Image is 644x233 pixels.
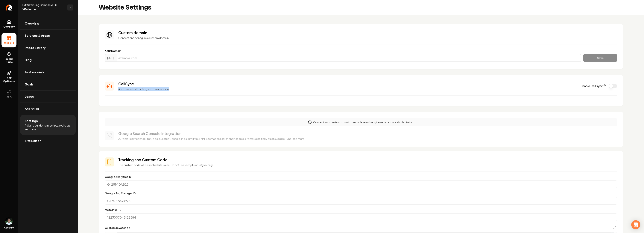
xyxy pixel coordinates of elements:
[99,4,151,11] h2: Website Settings
[118,131,305,136] h3: Google Search Console Integration
[20,135,76,147] a: Site Editor
[105,192,136,195] label: Google Tag Manager ID
[105,197,617,205] input: GTM-5Z83D92K
[5,96,13,99] span: SEO
[5,217,13,225] img: Arwin Rahmatpanah
[25,139,41,143] span: Site Editor
[118,87,576,91] p: AI-powered call routing and transcription
[1,68,16,86] a: GBP Optimizer
[631,220,640,229] div: Open Intercom Messenger
[117,54,581,62] input: example.com
[118,81,576,86] h3: CallSync
[105,54,117,62] span: [URL].
[5,217,13,225] button: Open user button
[1,87,16,102] button: SEO
[20,78,76,90] a: Goals
[20,17,76,29] a: Overview
[118,30,617,35] h3: Custom domain
[20,103,76,115] a: Analytics
[2,25,16,28] span: Company
[20,42,76,54] a: Photo Library
[118,137,305,141] p: Automatically connect to Google Search Console and submit your XML Sitemap to search engines so c...
[6,4,13,10] img: Rebolt Logo
[105,181,617,188] input: G-25M1DAB23
[20,54,76,66] a: Blog
[22,7,64,12] span: Website
[3,41,16,44] span: Website
[20,91,76,103] a: Leads
[22,3,64,7] span: D&W Painting Company LLC
[25,21,39,26] span: Overview
[1,58,16,64] span: Social Media
[20,66,76,78] a: Testimonials
[25,106,39,111] span: Analytics
[604,84,606,86] button: CallSync Info
[25,94,34,99] span: Leads
[25,124,71,131] span: Adjust your domain, scripts, redirects, and more.
[105,208,121,211] label: Meta Pixel ID
[105,175,131,178] label: Google Analytics ID
[25,82,34,87] span: Goals
[25,33,50,38] span: Services & Areas
[4,226,14,229] span: Account
[1,17,16,31] a: Company
[25,58,32,62] span: Blog
[25,119,38,123] span: Settings
[105,49,617,53] label: Your Domain
[581,84,606,88] label: Enable CallSync
[118,163,617,167] p: This custom code will be applied site-wide. Do not use <script> or <style> tags.
[118,157,617,162] h3: Tracking and Custom Code
[118,36,617,40] p: Connect and configure a custom domain.
[25,70,44,74] span: Testimonials
[1,49,16,67] a: Social Media
[105,226,130,229] label: Custom Javascript
[313,120,414,124] p: Connect your custom domain to enable search engine verification and submission.
[1,77,16,83] span: GBP Optimizer
[25,46,46,50] span: Photo Library
[105,214,617,221] input: 1223007045122384
[20,30,76,42] a: Services & Areas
